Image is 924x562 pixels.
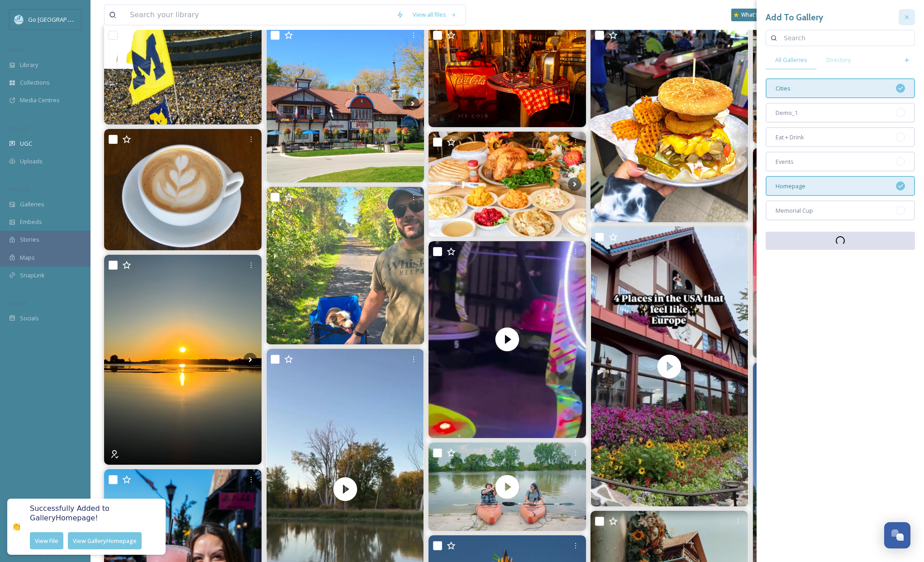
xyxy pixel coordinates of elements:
a: View all files [408,6,461,24]
span: Directory [826,56,851,64]
img: GoGreatLogo_MISkies_RegionalTrails%20%281%29.png [14,15,24,24]
button: View GalleryHomepage [68,532,142,549]
span: Homepage [776,182,805,191]
span: SnapLink [20,271,45,280]
h3: Add To Gallery [766,11,823,24]
span: Maps [20,253,35,262]
span: Stories [20,235,39,244]
span: Memorial Cup [776,206,813,215]
img: Moving forward in reverse. Some random images from this weekend. Swipe left to go from the end to... [104,255,262,465]
span: Media Centres [20,96,60,105]
a: What's New [731,9,776,21]
span: Galleries [20,200,44,209]
img: ✨ Thanksgiving and Christmas are two of the most magical times of the year at Zehnder’s, and we’r... [429,132,586,237]
span: Go [GEOGRAPHIC_DATA] [28,15,95,24]
div: Successfully Added to Gallery Homepage ! [30,504,157,549]
img: Don't you just love fall colors 🍂🍺 Whether you're looking for something light such as our kölsch ... [753,25,910,143]
span: Eat + Drink [776,133,804,142]
img: thumbnail [429,241,586,438]
span: COLLECT [9,125,29,132]
span: Library [20,61,38,69]
input: Search your library [125,5,392,25]
span: WIDGETS [9,186,30,193]
span: Embeds [20,218,42,226]
img: Antique mall window display on Water Street. #baycitymichigan #baycitymi #greatlakesbay #downtown... [429,25,586,127]
img: Michigan Wolverines head coach Sherrone Moore spoke to the media on Monday in Ann Arbor. On Coach... [104,25,262,124]
img: thumbnail [429,443,586,531]
video: If you want to fill the void of Europe without leaving the US, here are a few great places to try... [591,227,748,507]
video: 🚗💥 Welcome to the Spin Zone! 💥🚗 Think bumper cars… but way cooler. Twist, turn, and collide with ... [429,241,586,438]
div: 👏 [12,522,21,531]
span: UGC [20,139,32,148]
span: Demo_1 [776,109,798,117]
button: Open Chat [884,522,910,548]
img: Němečtí imigranti si v Michiganu vystavěli krásnou bavorskou vesničku... #frankenmuth #michigan #... [267,25,424,182]
span: MEDIA [9,47,25,53]
span: Uploads [20,157,43,166]
span: Events [776,157,794,166]
span: Collections [20,78,50,87]
span: All Galleries [775,56,807,64]
button: View File [30,532,63,549]
img: thumbnail [591,227,748,507]
img: We heard it was National Coffee Day!! 🤭 Today is the perfect day to walk around downtown BC with ... [104,129,262,250]
img: Burgers so big you’ll wonder if it counts as arm day 💪🏼 Work out at Barney’s, don’t forget the 22... [591,25,748,222]
span: SOCIALS [9,300,27,307]
span: Cities [776,84,791,93]
a: View GalleryHomepage [63,532,142,549]
img: 554705713_17976250934922409_5129828179755017343_n.jpg [267,187,424,344]
input: Search [779,29,910,47]
img: Happy National Coffee Day! Sending love to the awesome folks at sips_476 who keep us caffeinated ... [753,148,910,358]
video: The group Kayak Saginaw is building community on the river! In this episode of Sidewalk Talks, we... [429,443,586,531]
span: Socials [20,314,39,323]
